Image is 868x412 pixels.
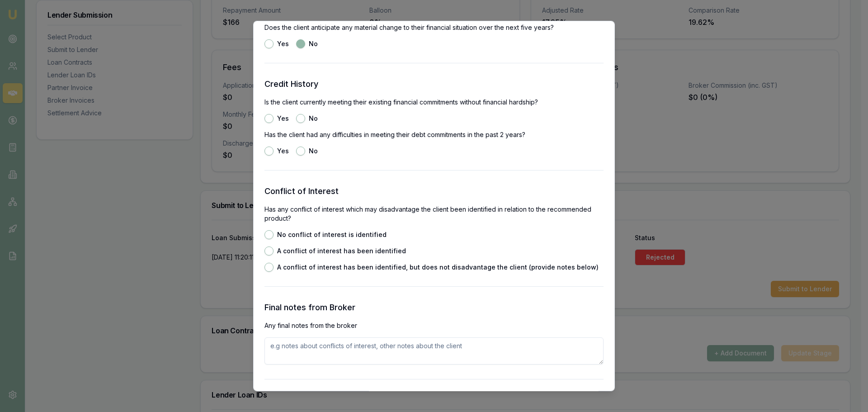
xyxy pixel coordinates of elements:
label: Yes [277,115,289,122]
label: No [309,41,318,47]
label: A conflict of interest has been identified, but does not disadvantage the client (provide notes b... [277,264,599,270]
h3: Credit History [264,78,604,90]
p: Has the client had any difficulties in meeting their debt commitments in the past 2 years? [264,130,604,139]
label: Yes [277,41,289,47]
h3: Final notes from Broker [264,301,604,314]
label: Yes [277,148,289,154]
label: A conflict of interest has been identified [277,248,406,254]
label: No [309,148,318,154]
p: Any final notes from the broker [264,321,604,330]
p: Has any conflict of interest which may disadvantage the client been identified in relation to the... [264,205,604,223]
h3: Conflict of Interest [264,185,604,198]
label: No [309,115,318,122]
p: Is the client currently meeting their existing financial commitments without financial hardship? [264,98,604,107]
label: No conflict of interest is identified [277,232,387,238]
p: Does the client anticipate any material change to their financial situation over the next five ye... [264,23,604,32]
